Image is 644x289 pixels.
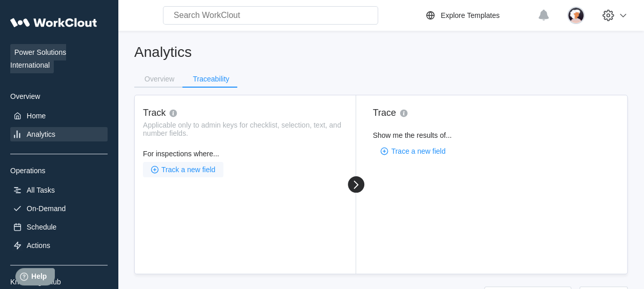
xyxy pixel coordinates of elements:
div: Knowledge Hub [10,278,108,286]
a: All Tasks [10,183,108,197]
a: Schedule [10,220,108,234]
input: Search WorkClout [163,6,378,25]
div: Actions [27,241,50,250]
div: Overview [144,75,174,82]
div: Home [27,112,46,120]
div: Traceability [193,75,229,82]
div: Analytics [27,130,55,138]
button: Overview [134,71,182,87]
div: Track [143,108,165,119]
span: Track a new field [161,166,215,173]
div: For inspections where... [143,150,343,158]
img: user-4.png [567,7,585,24]
div: Applicable only to admin keys for checklist, selection, text, and number fields. [143,121,343,137]
div: Overview [10,92,108,100]
div: Show me the results of... [372,131,627,139]
div: All Tasks [27,186,55,194]
div: Operations [10,167,108,175]
a: Analytics [10,127,108,141]
div: On-Demand [27,204,66,213]
h2: Analytics [134,43,628,61]
button: Trace a new field [372,143,453,159]
a: On-Demand [10,201,108,216]
span: Trace a new field [391,148,445,155]
a: Actions [10,238,108,253]
div: Trace [372,108,396,119]
a: Explore Templates [424,9,532,22]
div: Explore Templates [441,11,500,19]
button: Track a new field [143,162,223,177]
div: Schedule [27,223,56,231]
button: Traceability [182,71,237,87]
a: Home [10,109,108,123]
span: Power Solutions International [10,44,66,73]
